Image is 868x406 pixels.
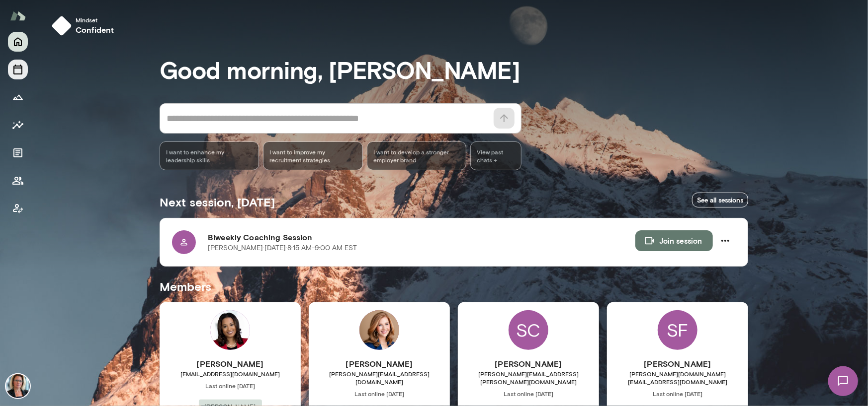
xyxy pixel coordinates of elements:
[76,16,114,24] span: Mindset
[160,358,301,370] h6: [PERSON_NAME]
[367,141,466,170] div: I want to develop a stronger employer brand
[309,390,450,398] span: Last online [DATE]
[658,310,697,350] div: SF
[160,382,301,390] span: Last online [DATE]
[263,141,362,170] div: I want to improve my recruitment strategies
[8,60,28,79] button: Sessions
[208,231,635,243] h6: Biweekly Coaching Session
[8,87,28,107] button: Growth Plan
[208,243,357,253] p: [PERSON_NAME] · [DATE] · 8:15 AM-9:00 AM EST
[160,370,301,378] span: [EMAIL_ADDRESS][DOMAIN_NAME]
[309,358,450,370] h6: [PERSON_NAME]
[458,358,599,370] h6: [PERSON_NAME]
[6,374,30,398] img: Jennifer Alvarez
[607,390,748,398] span: Last online [DATE]
[8,32,28,52] button: Home
[166,148,253,164] span: I want to enhance my leadership skills
[309,370,450,386] span: [PERSON_NAME][EMAIL_ADDRESS][DOMAIN_NAME]
[373,148,460,164] span: I want to develop a stronger employer brand
[509,310,548,350] div: SC
[52,16,72,36] img: mindset
[458,390,599,398] span: Last online [DATE]
[8,115,28,135] button: Insights
[160,141,259,170] div: I want to enhance my leadership skills
[48,12,122,40] button: Mindsetconfident
[160,194,275,210] h5: Next session, [DATE]
[10,6,26,25] img: Mento
[470,141,521,170] span: View past chats ->
[607,370,748,386] span: [PERSON_NAME][DOMAIN_NAME][EMAIL_ADDRESS][DOMAIN_NAME]
[160,56,748,83] h3: Good morning, [PERSON_NAME]
[458,370,599,386] span: [PERSON_NAME][EMAIL_ADDRESS][PERSON_NAME][DOMAIN_NAME]
[635,230,713,251] button: Join session
[8,199,28,218] button: Client app
[269,148,356,164] span: I want to improve my recruitment strategies
[607,358,748,370] h6: [PERSON_NAME]
[8,143,28,163] button: Documents
[76,24,114,36] h6: confident
[359,310,399,350] img: Elisabeth Rice
[8,171,28,191] button: Members
[210,310,250,350] img: Brittany Hart
[160,278,748,294] h5: Members
[692,193,748,208] a: See all sessions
